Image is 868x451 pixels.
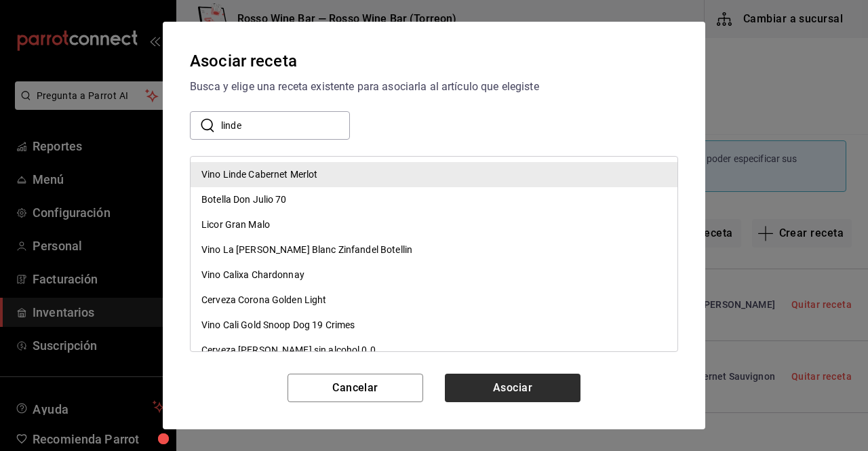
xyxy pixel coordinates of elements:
[191,187,677,212] div: Botella Don Julio 70
[191,313,677,338] div: Vino Cali Gold Snoop Dog 19 Crimes
[201,343,376,357] div: Cerveza [PERSON_NAME] sin alcohol 0.0
[201,293,327,307] div: Cerveza Corona Golden Light
[191,162,677,187] div: Vino Linde Cabernet Merlot
[201,318,355,332] div: Vino Cali Gold Snoop Dog 19 Crimes
[191,262,677,288] div: Vino Calixa Chardonnay
[191,338,677,363] div: Cerveza [PERSON_NAME] sin alcohol 0.0
[288,374,423,402] button: Cancelar
[201,243,412,257] div: Vino La [PERSON_NAME] Blanc Zinfandel Botellin
[190,79,678,95] div: Busca y elige una receta existente para asociarla al artículo que elegiste
[190,49,678,73] div: Asociar receta
[191,237,677,262] div: Vino La [PERSON_NAME] Blanc Zinfandel Botellin
[201,268,304,282] div: Vino Calixa Chardonnay
[445,374,580,402] button: Asociar
[201,168,317,182] div: Vino Linde Cabernet Merlot
[191,288,677,313] div: Cerveza Corona Golden Light
[191,212,677,237] div: Licor Gran Malo
[201,193,287,207] div: Botella Don Julio 70
[201,218,270,232] div: Licor Gran Malo
[221,112,350,139] input: Buscar nombre de receta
